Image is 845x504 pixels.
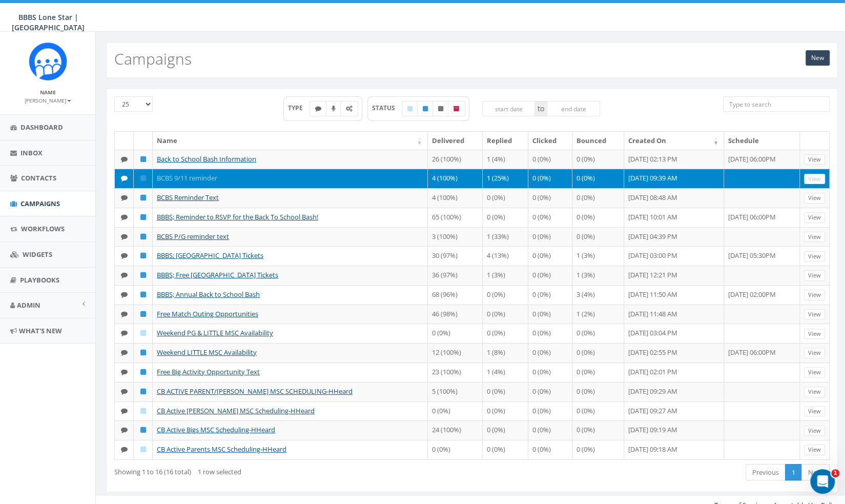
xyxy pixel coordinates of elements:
[428,382,483,401] td: 5 (100%)
[157,212,318,221] a: BBBS; Reminder to RSVP for the Back To School Bash!
[483,401,528,421] td: 0 (0%)
[428,285,483,305] td: 68 (96%)
[21,173,56,183] span: Contacts
[572,266,624,285] td: 1 (3%)
[121,427,128,433] i: Text SMS
[114,50,192,67] h2: Campaigns
[572,132,624,150] th: Bounced
[624,440,724,459] td: [DATE] 09:18 AM
[482,101,535,116] input: start date
[724,343,800,362] td: [DATE] 06:00PM
[572,324,624,343] td: 0 (0%)
[19,326,62,335] span: What's New
[428,266,483,285] td: 36 (97%)
[804,290,825,300] a: View
[528,324,572,343] td: 0 (0%)
[428,420,483,440] td: 24 (100%)
[140,272,146,278] i: Published
[157,154,256,164] a: Back to School Bash Information
[428,246,483,266] td: 30 (97%)
[346,106,353,112] i: Automated Message
[785,464,802,481] a: 1
[528,227,572,247] td: 0 (0%)
[806,50,830,66] a: New
[724,246,800,266] td: [DATE] 05:30PM
[140,388,146,395] i: Published
[528,362,572,382] td: 0 (0%)
[572,246,624,266] td: 1 (3%)
[121,252,128,259] i: Text SMS
[372,104,402,112] span: STATUS
[483,440,528,459] td: 0 (0%)
[140,369,146,375] i: Published
[29,42,67,80] img: Rally_Corp_Icon_1.png
[157,232,229,241] a: BCBS P/G reminder text
[157,173,217,183] a: BCBS 9/11 reminder
[407,106,413,112] i: Draft
[326,101,341,116] label: Ringless Voice Mail
[140,330,146,336] i: Draft
[572,382,624,401] td: 0 (0%)
[121,291,128,298] i: Text SMS
[140,311,146,317] i: Published
[428,169,483,188] td: 4 (100%)
[121,156,128,163] i: Text SMS
[801,464,830,481] a: Next
[121,272,128,278] i: Text SMS
[483,305,528,324] td: 0 (0%)
[724,150,800,169] td: [DATE] 06:00PM
[528,246,572,266] td: 0 (0%)
[157,348,257,357] a: Weekend LITTLE MSC Availability
[804,445,825,455] a: View
[624,150,724,169] td: [DATE] 02:13 PM
[20,199,60,208] span: Campaigns
[624,362,724,382] td: [DATE] 02:01 PM
[483,227,528,247] td: 1 (33%)
[804,406,825,417] a: View
[12,12,85,32] span: BBBS Lone Star | [GEOGRAPHIC_DATA]
[483,208,528,227] td: 0 (0%)
[20,123,63,132] span: Dashboard
[804,232,825,243] a: View
[528,420,572,440] td: 0 (0%)
[140,214,146,220] i: Published
[572,420,624,440] td: 0 (0%)
[20,148,43,157] span: Inbox
[804,270,825,281] a: View
[121,214,128,220] i: Text SMS
[572,285,624,305] td: 3 (4%)
[572,305,624,324] td: 1 (2%)
[310,101,327,116] label: Text SMS
[198,467,241,476] span: 1 row selected
[157,328,273,337] a: Weekend PG & LITTLE MSC Availability
[121,233,128,240] i: Text SMS
[140,194,146,201] i: Published
[140,349,146,356] i: Published
[804,212,825,223] a: View
[804,367,825,378] a: View
[417,101,434,116] label: Published
[140,427,146,433] i: Published
[428,132,483,150] th: Delivered
[624,169,724,188] td: [DATE] 09:39 AM
[624,382,724,401] td: [DATE] 09:29 AM
[624,227,724,247] td: [DATE] 04:39 PM
[528,382,572,401] td: 0 (0%)
[428,208,483,227] td: 65 (100%)
[121,194,128,201] i: Text SMS
[428,188,483,208] td: 4 (100%)
[432,101,449,116] label: Unpublished
[157,406,315,415] a: CB Active [PERSON_NAME] MSC Scheduling-HHeard
[572,188,624,208] td: 0 (0%)
[624,246,724,266] td: [DATE] 03:00 PM
[428,343,483,362] td: 12 (100%)
[572,150,624,169] td: 0 (0%)
[25,97,71,104] small: [PERSON_NAME]
[157,367,260,376] a: Free Big Activity Opportunity Text
[483,343,528,362] td: 1 (8%)
[804,387,825,397] a: View
[483,169,528,188] td: 1 (25%)
[157,290,260,299] a: BBBS; Annual Back to School Bash
[572,227,624,247] td: 0 (0%)
[724,208,800,227] td: [DATE] 06:00PM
